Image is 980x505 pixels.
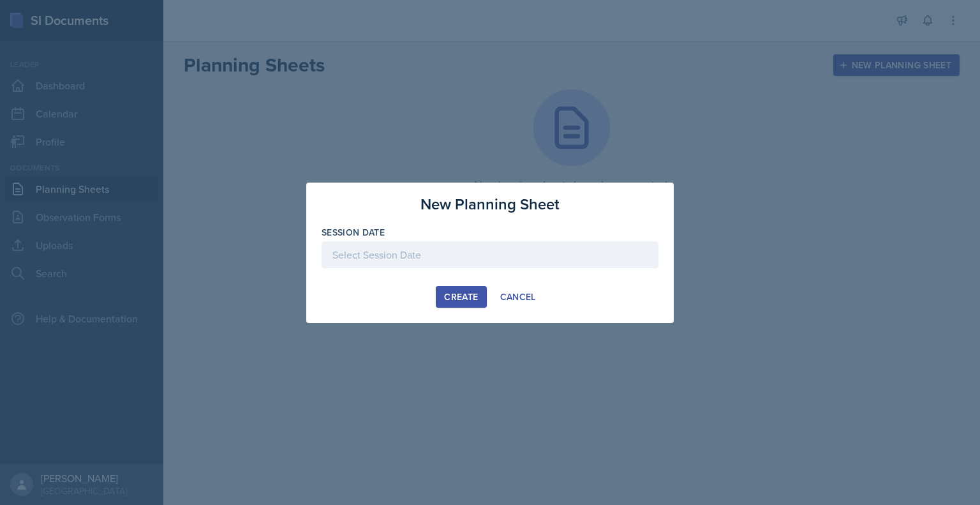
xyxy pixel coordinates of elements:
[436,286,486,308] button: Create
[444,292,478,302] div: Create
[492,286,544,308] button: Cancel
[500,292,536,302] div: Cancel
[420,193,560,216] h3: New Planning Sheet
[322,226,385,239] label: Session Date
